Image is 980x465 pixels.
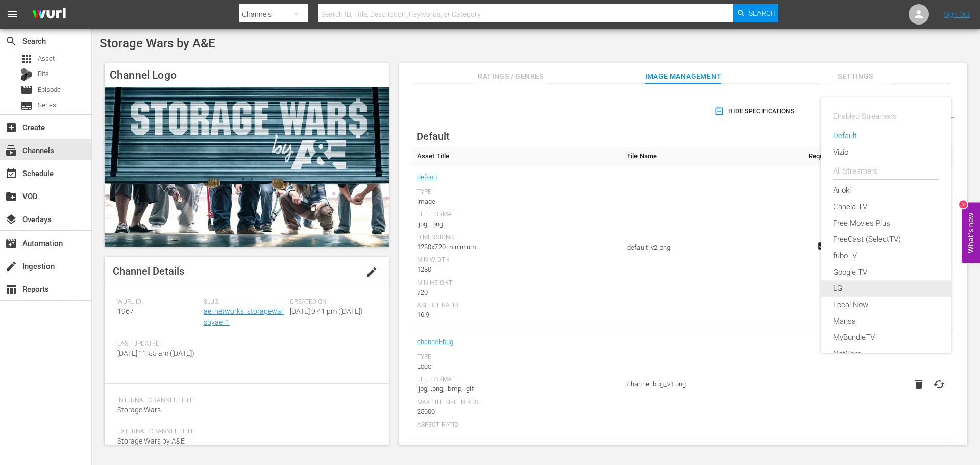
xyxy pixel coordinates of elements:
[833,231,939,248] div: FreeCast (SelectTV)
[833,108,939,125] div: Enabled Streamers
[833,313,939,329] div: Mansa
[833,297,939,313] div: Local Now
[959,200,967,208] div: 2
[833,264,939,280] div: Google TV
[962,202,980,263] button: Open Feedback Widget
[833,215,939,231] div: Free Movies Plus
[833,280,939,297] div: LG
[833,163,939,179] div: All Streamers
[833,144,939,160] div: Vizio
[833,128,939,144] div: Default
[833,329,939,346] div: MyBundleTV
[833,199,939,215] div: Canela TV
[833,346,939,362] div: NetGem
[833,182,939,199] div: Anoki
[833,248,939,264] div: fuboTV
